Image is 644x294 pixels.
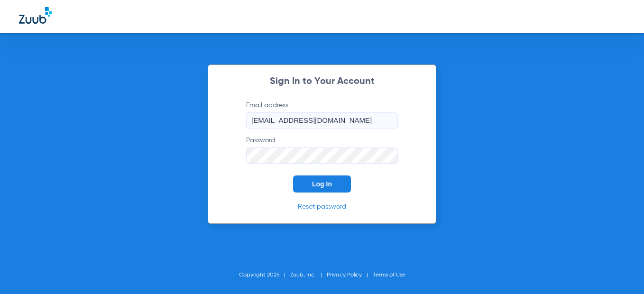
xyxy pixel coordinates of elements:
li: Copyright 2025 [239,270,290,280]
label: Email address [246,101,398,129]
a: Reset password [298,203,346,210]
button: Log In [293,175,351,193]
a: Terms of Use [373,272,405,278]
li: Zuub, Inc. [290,270,327,280]
input: Email address [246,112,398,129]
img: Zuub Logo [19,7,52,24]
a: Privacy Policy [327,272,362,278]
label: Password [246,136,398,164]
iframe: Chat Widget [597,248,644,294]
span: Log In [312,180,332,188]
h2: Sign In to Your Account [232,77,412,86]
input: Password [246,147,398,164]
